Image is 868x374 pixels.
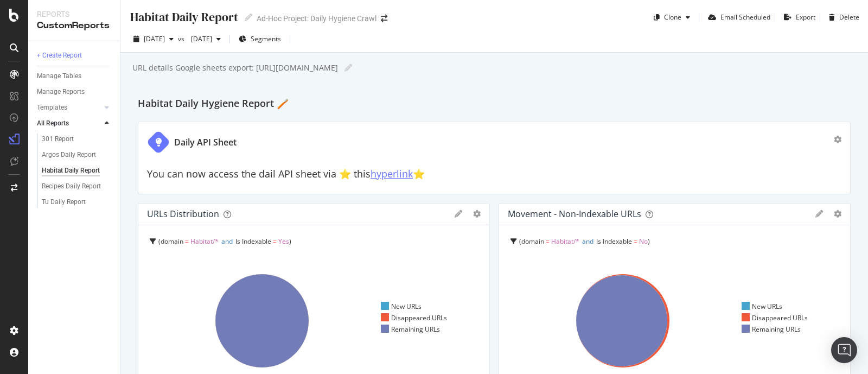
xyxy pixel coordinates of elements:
[147,169,841,180] h2: You can now access the dail API sheet via ⭐️ this ⭐️
[37,86,112,98] a: Manage Reports
[235,237,271,246] span: Is Indexable
[190,237,219,246] span: Habitat/*
[742,313,808,322] div: Disappeared URLs
[381,325,441,334] div: Remaining URLs
[37,20,111,32] div: CustomReports
[144,34,165,43] span: 2025 Sep. 18th
[639,237,648,246] span: No
[546,237,550,246] span: =
[780,9,815,26] button: Export
[187,30,225,48] button: [DATE]
[37,118,101,129] a: All Reports
[187,34,212,43] span: 2025 Aug. 20th
[129,9,238,26] div: Habitat Daily Report
[664,12,681,22] div: Clone
[825,9,859,26] button: Delete
[147,208,219,219] div: URLs Distribution
[273,237,277,246] span: =
[129,30,178,48] button: [DATE]
[551,237,579,246] span: Habitat/*
[42,196,86,208] div: Tu Daily Report
[37,71,81,82] div: Manage Tables
[839,12,859,22] div: Delete
[381,313,448,322] div: Disappeared URLs
[344,64,352,72] i: Edit report name
[42,181,101,192] div: Recipes Daily Report
[521,237,544,246] span: domain
[473,210,481,218] div: gear
[234,30,285,48] button: Segments
[161,237,183,246] span: domain
[582,237,593,246] span: and
[42,165,112,176] a: Habitat Daily Report
[42,134,74,145] div: 301 Report
[596,237,632,246] span: Is Indexable
[704,9,770,26] button: Email Scheduled
[257,13,376,24] div: Ad-Hoc Project: Daily Hygiene Crawl
[42,134,112,145] a: 301 Report
[37,9,111,20] div: Reports
[37,50,112,61] a: + Create Report
[37,86,85,98] div: Manage Reports
[131,62,338,73] div: URL details Google sheets export: [URL][DOMAIN_NAME]
[42,165,100,176] div: Habitat Daily Report
[42,149,112,161] a: Argos Daily Report
[251,34,281,43] span: Segments
[42,196,112,208] a: Tu Daily Report
[37,118,69,129] div: All Reports
[245,14,252,21] i: Edit report name
[831,337,857,363] div: Open Intercom Messenger
[649,9,694,26] button: Clone
[138,96,851,113] div: Habitat Daily Hygiene Report 🪥
[174,136,237,149] div: Daily API Sheet
[42,149,96,161] div: Argos Daily Report
[742,302,783,311] div: New URLs
[278,237,289,246] span: Yes
[42,181,112,192] a: Recipes Daily Report
[37,102,67,113] div: Templates
[834,136,841,143] div: gear
[178,34,187,43] span: vs
[138,96,289,113] h2: Habitat Daily Hygiene Report 🪥
[742,325,801,334] div: Remaining URLs
[37,102,101,113] a: Templates
[381,15,387,22] div: arrow-right-arrow-left
[834,210,841,218] div: gear
[508,208,641,219] div: Movement - non-indexable URLs
[381,302,422,311] div: New URLs
[37,50,82,61] div: + Create Report
[371,167,413,180] a: hyperlink
[634,237,637,246] span: =
[221,237,233,246] span: and
[138,122,851,194] div: Daily API SheetYou can now access the dail API sheet via ⭐️ thishyperlink⭐️
[720,12,770,22] div: Email Scheduled
[796,12,815,22] div: Export
[37,71,112,82] a: Manage Tables
[185,237,189,246] span: =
